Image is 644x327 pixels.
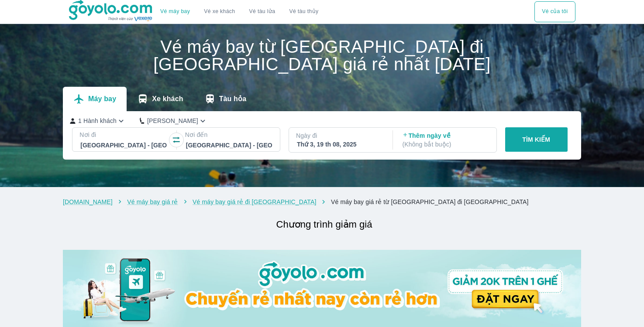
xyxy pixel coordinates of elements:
[160,8,190,15] a: Vé máy bay
[63,198,581,206] nav: breadcrumb
[153,1,325,22] div: choose transportation mode
[204,8,235,15] a: Vé xe khách
[140,116,207,126] button: [PERSON_NAME]
[78,116,117,125] p: 1 Hành khách
[63,198,113,205] a: [DOMAIN_NAME]
[242,1,282,22] a: Vé tàu lửa
[331,198,529,205] a: Vé máy bay giá rẻ từ [GEOGRAPHIC_DATA] đi [GEOGRAPHIC_DATA]
[219,95,247,103] p: Tàu hỏa
[534,1,575,22] button: Vé của tôi
[297,140,383,149] div: Thứ 3, 19 th 08, 2025
[70,116,126,126] button: 1 Hành khách
[88,95,116,103] p: Máy bay
[402,131,489,149] p: Thêm ngày về
[185,130,273,139] p: Nơi đến
[505,127,568,152] button: TÌM KIẾM
[67,217,581,232] h2: Chương trình giảm giá
[282,1,325,22] button: Vé tàu thủy
[296,131,384,140] p: Ngày đi
[63,87,257,111] div: transportation tabs
[522,135,550,144] p: TÌM KIẾM
[193,198,316,205] a: Vé máy bay giá rẻ đi [GEOGRAPHIC_DATA]
[534,1,575,22] div: choose transportation mode
[147,116,198,125] p: [PERSON_NAME]
[127,198,178,205] a: Vé máy bay giá rẻ
[63,38,581,73] h1: Vé máy bay từ [GEOGRAPHIC_DATA] đi [GEOGRAPHIC_DATA] giá rẻ nhất [DATE]
[402,140,489,149] p: ( Không bắt buộc )
[79,130,168,139] p: Nơi đi
[152,95,183,103] p: Xe khách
